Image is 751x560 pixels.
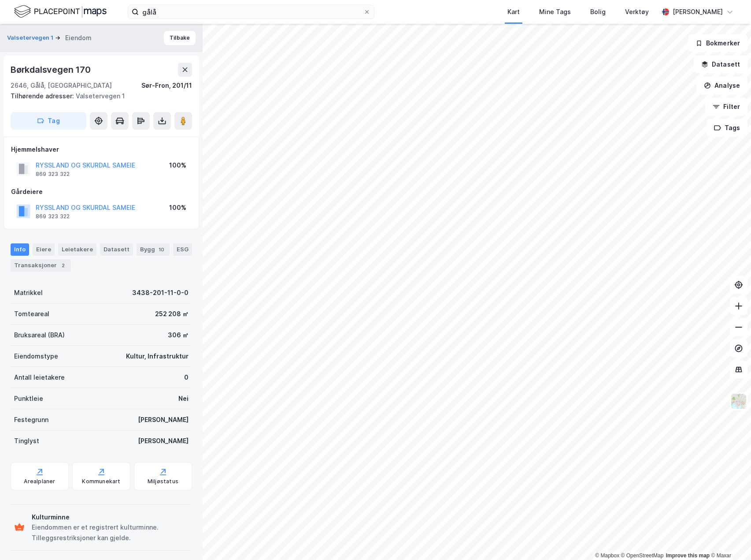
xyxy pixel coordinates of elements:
[707,119,747,137] button: Tags
[11,92,76,100] span: Tilhørende adresser:
[137,243,170,256] div: Bygg
[126,351,189,362] div: Kultur, Infrastruktur
[169,202,186,213] div: 100%
[11,63,92,77] div: Børkdalsvegen 170
[696,77,747,94] button: Analyse
[178,393,189,404] div: Nei
[14,4,107,19] img: logo.f888ab2527a4732fd821a326f86c7f29.svg
[58,243,96,256] div: Leietakere
[36,171,70,178] div: 869 323 322
[82,478,120,485] div: Kommunekart
[138,414,189,425] div: [PERSON_NAME]
[148,478,178,485] div: Miljøstatus
[138,436,189,446] div: [PERSON_NAME]
[595,553,619,559] a: Mapbox
[169,160,186,171] div: 100%
[705,98,747,116] button: Filter
[14,372,65,383] div: Antall leietakere
[32,512,189,523] div: Kulturminne
[7,34,55,42] button: Valsetervegen 1
[14,351,58,362] div: Eiendomstype
[707,518,751,560] div: Kontrollprogram for chat
[11,144,192,155] div: Hjemmelshaver
[168,330,189,340] div: 306 ㎡
[11,259,71,272] div: Transaksjoner
[730,393,747,410] img: Z
[14,309,49,319] div: Tomteareal
[155,309,189,319] div: 252 208 ㎡
[65,33,92,43] div: Eiendom
[539,7,571,17] div: Mine Tags
[694,56,747,73] button: Datasett
[507,7,520,17] div: Kart
[688,34,747,52] button: Bokmerker
[14,393,43,404] div: Punktleie
[32,522,189,543] div: Eiendommen er et registrert kulturminne. Tilleggsrestriksjoner kan gjelde.
[11,187,192,197] div: Gårdeiere
[173,243,192,256] div: ESG
[11,80,112,91] div: 2646, Gålå, [GEOGRAPHIC_DATA]
[11,91,185,101] div: Valsetervegen 1
[14,287,43,298] div: Matrikkel
[24,478,55,485] div: Arealplaner
[100,243,133,256] div: Datasett
[14,436,39,446] div: Tinglyst
[666,553,710,559] a: Improve this map
[673,7,723,17] div: [PERSON_NAME]
[621,553,664,559] a: OpenStreetMap
[11,243,29,256] div: Info
[590,7,606,17] div: Bolig
[707,518,751,560] iframe: Chat Widget
[14,330,65,340] div: Bruksareal (BRA)
[59,261,67,270] div: 2
[141,80,192,91] div: Sør-Fron, 201/11
[139,5,363,19] input: Søk på adresse, matrikkel, gårdeiere, leietakere eller personer
[33,243,55,256] div: Eiere
[164,31,196,45] button: Tilbake
[132,287,189,298] div: 3438-201-11-0-0
[157,245,166,254] div: 10
[625,7,649,17] div: Verktøy
[36,213,70,220] div: 869 323 322
[11,112,86,130] button: Tag
[14,414,48,425] div: Festegrunn
[184,372,189,383] div: 0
